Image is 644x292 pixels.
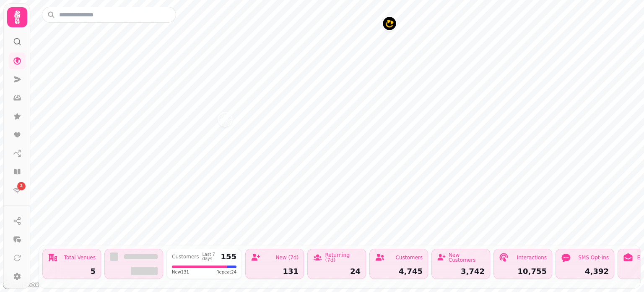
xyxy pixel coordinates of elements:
span: Repeat 24 [216,269,236,275]
div: Returning (7d) [325,253,361,263]
div: 4,745 [375,268,423,275]
div: 3,742 [437,268,485,275]
div: New Customers [449,253,485,263]
span: 2 [20,183,23,189]
a: Mapbox logo [3,280,39,289]
div: 5 [48,268,96,275]
a: 2 [9,182,26,199]
div: 4,392 [561,268,609,275]
div: New (7d) [275,255,299,260]
div: 10,755 [499,268,547,275]
div: Total Venues [64,255,96,260]
div: SMS Opt-ins [578,255,609,260]
div: Customers [395,255,423,260]
span: New 131 [172,269,189,275]
div: Customers [172,254,199,259]
button: The Greyhound [218,113,232,126]
div: 131 [251,268,299,275]
button: The Cause [383,17,396,30]
div: 155 [221,253,236,260]
div: Interactions [517,255,547,260]
div: Map marker [383,17,396,33]
div: Map marker [218,113,232,129]
div: Last 7 days [203,253,218,261]
div: 24 [313,268,361,275]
